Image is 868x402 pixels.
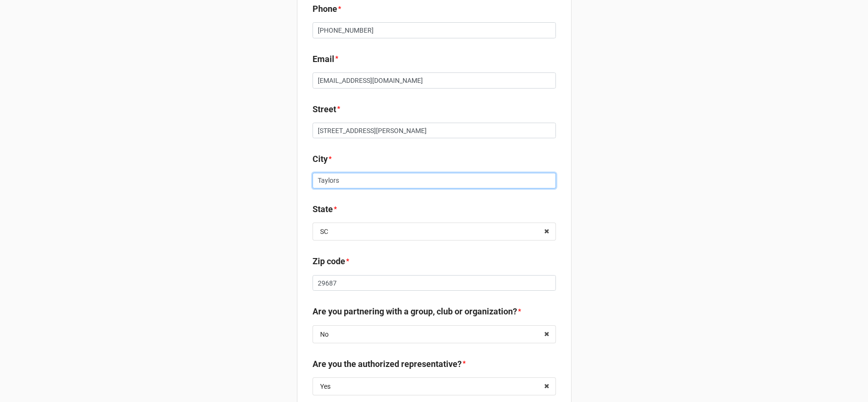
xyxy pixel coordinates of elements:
[320,228,328,235] div: SC
[313,53,334,66] label: Email
[313,152,328,166] label: City
[313,305,517,318] label: Are you partnering with a group, club or organization?
[320,383,331,390] div: Yes
[313,255,345,268] label: Zip code
[313,357,462,371] label: Are you the authorized representative?
[313,103,336,116] label: Street
[320,331,329,338] div: No
[313,203,333,216] label: State
[313,2,337,16] label: Phone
